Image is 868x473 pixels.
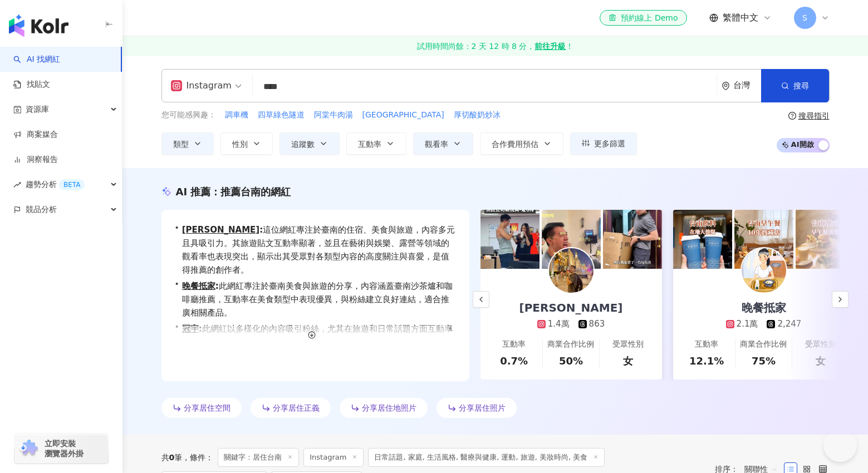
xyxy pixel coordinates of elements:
button: 類型 [161,132,214,155]
span: : [199,324,202,334]
button: 搜尋 [761,69,829,102]
div: 互動率 [502,339,526,350]
strong: 前往升級 [534,41,566,52]
button: 追蹤數 [279,132,340,155]
span: 調車機 [225,110,248,121]
div: 女 [816,354,826,368]
div: 商業合作比例 [740,339,787,350]
a: 試用時間尚餘：2 天 12 時 8 分，前往升級！ [122,36,868,56]
span: 日常話題, 家庭, 生活風格, 醫療與健康, 運動, 旅遊, 美妝時尚, 美食 [368,448,605,467]
a: 找貼文 [13,79,50,90]
span: 四草綠色隧道 [258,110,305,121]
span: 厚切酸奶炒冰 [454,110,501,121]
button: 更多篩選 [570,132,637,155]
div: Instagram [171,77,232,95]
div: 2,247 [777,318,801,330]
button: 互動率 [346,132,406,155]
span: 分享居住地照片 [362,403,416,412]
span: 此網紅專注於臺南美食與旅遊的分享，內容涵蓋臺南沙茶爐和咖啡廳推薦，互動率在美食類型中表現優異，與粉絲建立良好連結，適合推廣相關產品。 [182,279,456,319]
a: searchAI 找網紅 [13,54,60,65]
a: [PERSON_NAME] [182,225,259,235]
img: KOL Avatar [549,248,594,293]
button: 性別 [220,132,273,155]
span: : [259,225,263,235]
a: 冠宇 [182,324,199,334]
span: 觀看率 [425,140,448,149]
span: Instagram [303,448,364,467]
span: 趨勢分析 [26,172,85,197]
div: 共 筆 [161,453,183,462]
div: 75% [752,354,776,368]
span: 追蹤數 [291,140,315,149]
img: KOL Avatar [742,248,786,293]
span: question-circle [788,112,796,120]
div: 商業合作比例 [547,339,594,350]
div: 晚餐抵家 [730,300,797,316]
div: 女 [623,354,633,368]
div: 預約線上 Demo [609,12,678,23]
span: 您可能感興趣： [161,110,216,121]
span: 性別 [232,140,248,149]
img: post-image [603,210,662,269]
div: AI 推薦 ： [176,185,291,199]
div: 受眾性別 [805,339,836,350]
img: logo [9,14,68,37]
span: 0 [169,453,175,462]
div: 2.1萬 [737,318,758,330]
a: 晚餐抵家2.1萬2,247互動率12.1%商業合作比例75%受眾性別女 [673,269,855,380]
img: post-image [734,210,793,269]
span: [GEOGRAPHIC_DATA] [362,110,444,121]
span: 資源庫 [26,97,49,122]
span: 此網紅以多樣化的內容吸引粉絲，尤其在旅遊和日常話題方面互動率表現突出，展現出良好的粉絲互動。此外，涵蓋營養與保健等類型，具教育價值，適合追求生活品質的觀眾。 [182,322,456,362]
div: • [175,322,456,362]
img: post-image [542,210,601,269]
span: rise [13,181,21,189]
div: [PERSON_NAME] [508,300,634,316]
span: 立即安裝 瀏覽器外掛 [45,438,84,459]
button: 調車機 [224,109,249,121]
span: 條件 ： [182,453,213,462]
span: 合作費用預估 [492,140,538,149]
span: 分享居住正義 [273,403,320,412]
div: • [175,279,456,319]
button: 厚切酸奶炒冰 [453,109,501,121]
span: 類型 [173,140,189,149]
span: 這位網紅專注於臺南的住宿、美食與旅遊，內容多元且具吸引力。其旅遊貼文互動率顯著，並且在藝術與娛樂、露營等領域的觀看率也表現突出，顯示出其受眾對各類型內容的高度關注與喜愛，是值得推薦的創作者。 [182,223,456,277]
span: 搜尋 [793,81,809,90]
span: 關鍵字：居住台南 [218,448,299,467]
img: post-image [480,210,540,269]
span: 推薦台南的網紅 [220,186,291,198]
a: 晚餐抵家 [182,281,215,291]
a: 商案媒合 [13,129,58,140]
img: post-image [673,210,732,269]
a: chrome extension立即安裝 瀏覽器外掛 [14,433,108,464]
button: 四草綠色隧道 [257,109,305,121]
span: environment [722,82,730,90]
img: post-image [796,210,855,269]
div: 1.4萬 [548,318,570,330]
button: [GEOGRAPHIC_DATA] [362,109,445,121]
button: 阿棠牛肉湯 [313,109,354,121]
div: 台灣 [733,81,761,90]
a: 預約線上 Demo [600,10,686,26]
span: 分享居住照片 [459,403,506,412]
div: • [175,223,456,277]
div: 互動率 [695,339,718,350]
button: 合作費用預估 [480,132,563,155]
span: S [802,12,807,24]
button: 觀看率 [413,132,473,155]
div: 0.7% [500,354,528,368]
span: : [215,281,219,291]
div: 863 [589,318,605,330]
span: 競品分析 [26,197,57,222]
div: 受眾性別 [612,339,644,350]
a: 洞察報告 [13,154,58,165]
a: [PERSON_NAME]1.4萬863互動率0.7%商業合作比例50%受眾性別女 [480,269,662,380]
div: BETA [59,179,85,190]
div: 12.1% [689,354,724,368]
span: 分享居住空間 [184,403,231,412]
div: 50% [559,354,583,368]
iframe: Help Scout Beacon - Open [823,428,857,462]
span: 繁體中文 [723,12,758,24]
span: 互動率 [358,140,381,149]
